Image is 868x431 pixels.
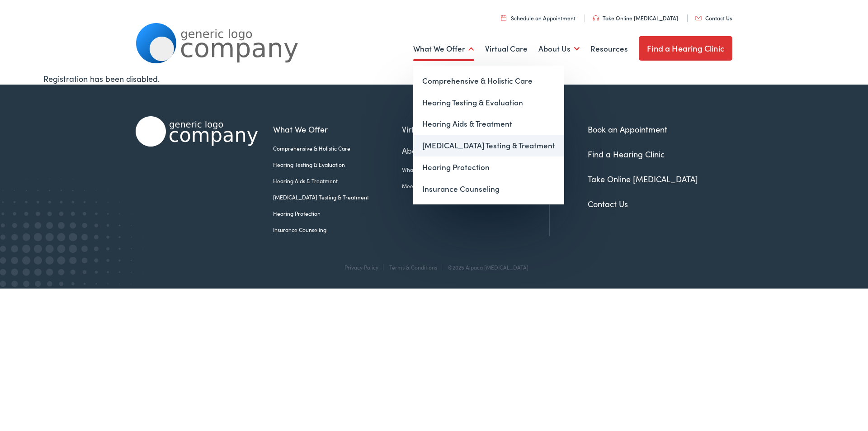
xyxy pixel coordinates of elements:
[413,70,564,92] a: Comprehensive & Holistic Care
[273,177,402,185] a: Hearing Aids & Treatment
[413,113,564,135] a: Hearing Aids & Treatment
[413,92,564,114] a: Hearing Testing & Evaluation
[413,135,564,156] a: [MEDICAL_DATA] Testing & Treatment
[695,16,702,20] img: utility icon
[695,14,732,22] a: Contact Us
[402,123,479,135] a: Virtual Care
[538,32,580,66] a: About Us
[273,144,402,152] a: Comprehensive & Holistic Care
[413,178,564,200] a: Insurance Counseling
[273,226,402,234] a: Insurance Counseling
[43,72,825,85] div: Registration has been disabled.
[273,209,402,218] a: Hearing Protection
[593,15,599,21] img: utility icon
[588,173,698,185] a: Take Online [MEDICAL_DATA]
[588,198,628,209] a: Contact Us
[639,36,732,61] a: Find a Hearing Clinic
[413,32,474,66] a: What We Offer
[273,123,402,135] a: What We Offer
[402,144,479,156] a: About Us
[413,156,564,178] a: Hearing Protection
[389,263,437,271] a: Terms & Conditions
[273,161,402,169] a: Hearing Testing & Evaluation
[136,116,258,147] img: Alpaca Audiology
[402,182,479,190] a: Meet the Team
[593,14,678,22] a: Take Online [MEDICAL_DATA]
[273,193,402,201] a: [MEDICAL_DATA] Testing & Treatment
[485,32,528,66] a: Virtual Care
[501,15,506,21] img: utility icon
[588,148,665,160] a: Find a Hearing Clinic
[402,166,479,174] a: What We Believe
[344,263,378,271] a: Privacy Policy
[588,123,667,135] a: Book an Appointment
[501,14,576,22] a: Schedule an Appointment
[443,264,528,270] div: ©2025 Alpaca [MEDICAL_DATA]
[590,32,628,66] a: Resources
